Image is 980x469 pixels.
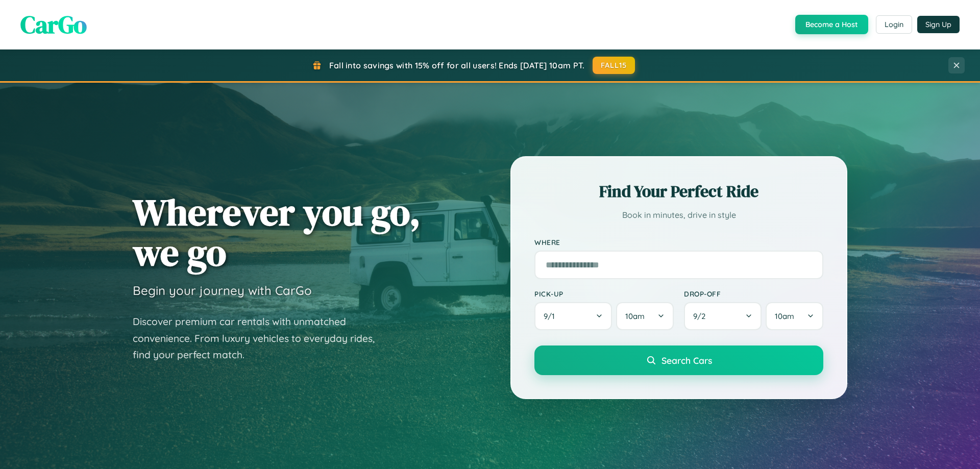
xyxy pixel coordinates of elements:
[661,355,712,366] span: Search Cars
[534,302,612,330] button: 9/1
[795,15,868,34] button: Become a Host
[775,311,794,321] span: 10am
[534,180,823,203] h2: Find Your Perfect Ride
[876,15,912,34] button: Login
[544,311,560,321] span: 9 / 1
[616,302,674,330] button: 10am
[534,289,674,298] label: Pick-up
[534,345,823,375] button: Search Cars
[133,313,388,363] p: Discover premium car rentals with unmatched convenience. From luxury vehicles to everyday rides, ...
[133,192,421,273] h1: Wherever you go, we go
[917,16,960,33] button: Sign Up
[329,60,585,70] span: Fall into savings with 15% off for all users! Ends [DATE] 10am PT.
[625,311,645,321] span: 10am
[20,8,87,41] span: CarGo
[133,283,312,298] h3: Begin your journey with CarGo
[684,289,823,298] label: Drop-off
[766,302,823,330] button: 10am
[534,238,823,246] label: Where
[693,311,710,321] span: 9 / 2
[684,302,762,330] button: 9/2
[593,57,635,74] button: FALL15
[534,208,823,223] p: Book in minutes, drive in style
